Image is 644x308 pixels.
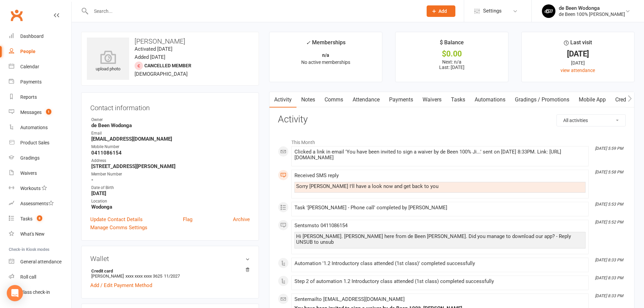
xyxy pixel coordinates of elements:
i: [DATE] 5:53 PM [595,202,623,207]
li: [PERSON_NAME] [90,267,250,280]
div: Payments [20,79,42,85]
span: Sent sms to 0411086154 [294,222,348,229]
div: Open Intercom Messenger [7,285,23,301]
a: Clubworx [8,7,25,24]
a: Comms [320,92,348,108]
div: de Been 100% [PERSON_NAME] [559,11,625,17]
div: Calendar [20,64,39,69]
div: Email [91,130,250,137]
a: Waivers [9,166,71,181]
div: What's New [20,231,45,237]
a: Tasks 8 [9,211,71,227]
a: Gradings / Promotions [510,92,574,108]
a: Workouts [9,181,71,196]
time: Added [DATE] [135,54,165,60]
div: upload photo [87,50,129,73]
div: Class check-in [20,289,50,295]
div: [DATE] [528,59,628,67]
div: Location [91,198,250,205]
div: Address [91,158,250,164]
div: Messages [20,110,42,115]
a: Update Contact Details [90,215,143,223]
p: Next: n/a Last: [DATE] [402,59,502,70]
i: [DATE] 5:59 PM [595,146,623,151]
a: Product Sales [9,135,71,150]
div: $0.00 [402,50,502,57]
i: ✓ [306,40,310,46]
a: Automations [470,92,510,108]
h3: Wallet [90,255,250,262]
span: Settings [483,3,502,19]
div: Product Sales [20,140,49,145]
a: Archive [233,215,250,223]
div: Member Number [91,171,250,177]
div: Dashboard [20,33,44,39]
div: Hi [PERSON_NAME]. [PERSON_NAME] here from de Been [PERSON_NAME]. Did you manage to download our a... [296,234,584,245]
h3: Contact information [90,101,250,112]
img: thumb_image1710905826.png [542,4,555,18]
div: Automation '1.2 Introductory class attended (1st class)' completed successfully [294,261,586,266]
span: 8 [37,215,42,221]
a: Notes [296,92,320,108]
a: Messages 1 [9,105,71,120]
a: Payments [9,74,71,90]
i: [DATE] 8:33 PM [595,276,623,280]
a: Roll call [9,269,71,285]
a: Class kiosk mode [9,285,71,300]
a: Manage Comms Settings [90,223,147,232]
a: Dashboard [9,29,71,44]
i: [DATE] 8:33 PM [595,293,623,298]
h3: Activity [278,114,626,125]
strong: - [91,177,250,183]
i: [DATE] 5:58 PM [595,170,623,174]
li: This Month [278,135,626,146]
strong: Wodonga [91,204,250,210]
div: Waivers [20,170,37,176]
a: Waivers [418,92,446,108]
div: Date of Birth [91,185,250,191]
div: Step 2 of automation 1.2 Introductory class attended (1st class) completed successfully [294,279,586,284]
strong: de Been Wodonga [91,122,250,128]
div: Clicked a link in email 'You have been invited to sign a waiver by de Been 100% Ji...' sent on [D... [294,149,586,161]
a: Automations [9,120,71,135]
div: Gradings [20,155,40,161]
div: Roll call [20,274,36,280]
div: Received SMS reply [294,173,586,179]
span: Cancelled member [144,63,191,68]
a: view attendance [560,68,595,73]
a: Gradings [9,150,71,166]
span: xxxx xxxx xxxx 3625 [125,274,162,279]
strong: [DATE] [91,190,250,196]
span: 11/2027 [164,274,180,279]
div: Workouts [20,186,41,191]
strong: Credit card [91,268,246,274]
div: de Been Wodonga [559,5,625,11]
i: [DATE] 8:33 PM [595,258,623,262]
div: Mobile Number [91,144,250,150]
strong: 0411086154 [91,150,250,156]
div: Tasks [20,216,32,221]
span: [DEMOGRAPHIC_DATA] [135,71,188,77]
a: Mobile App [574,92,611,108]
div: General attendance [20,259,62,264]
a: Activity [269,92,296,108]
span: No active memberships [301,60,350,65]
a: People [9,44,71,59]
div: $ Balance [440,38,464,50]
a: Flag [183,215,192,223]
a: Calendar [9,59,71,74]
div: Reports [20,94,37,100]
a: Attendance [348,92,384,108]
input: Search... [89,6,418,16]
div: People [20,49,35,54]
div: Assessments [20,201,54,206]
a: Tasks [446,92,470,108]
a: What's New [9,227,71,242]
div: Automations [20,125,48,130]
div: Sorry [PERSON_NAME] I'll have a look now and get back to you [296,184,584,189]
time: Activated [DATE] [135,46,172,52]
i: [DATE] 5:52 PM [595,220,623,224]
h3: [PERSON_NAME] [87,38,253,45]
a: Reports [9,90,71,105]
button: Add [427,5,455,17]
